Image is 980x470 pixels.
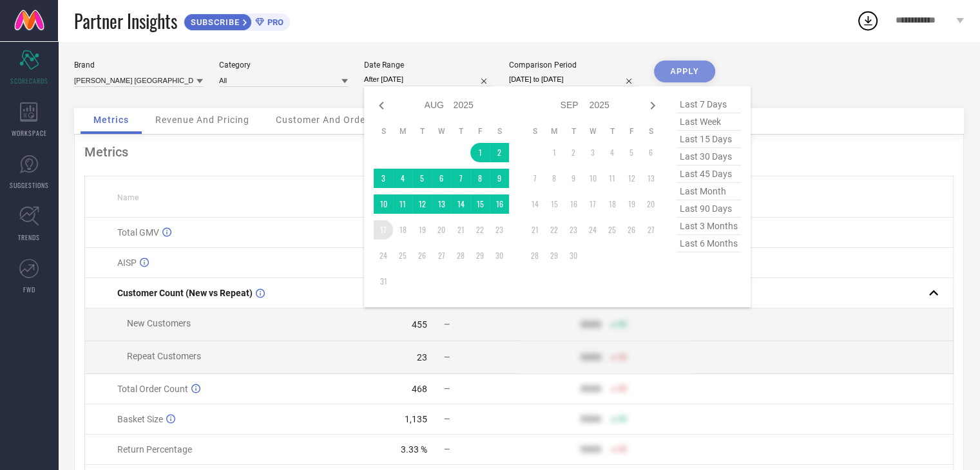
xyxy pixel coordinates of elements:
[117,288,253,298] span: Customer Count (New vs Repeat)
[393,220,412,240] td: Mon Aug 18 2025
[525,246,544,265] td: Sun Sep 28 2025
[602,194,622,214] td: Thu Sep 18 2025
[677,131,741,148] span: last 15 days
[677,235,741,252] span: last 6 months
[583,194,602,214] td: Wed Sep 17 2025
[622,126,641,136] th: Friday
[276,115,374,125] span: Customer And Orders
[490,143,509,162] td: Sat Aug 02 2025
[444,415,450,424] span: —
[117,193,139,202] span: Name
[525,169,544,188] td: Sun Sep 07 2025
[432,220,451,240] td: Wed Aug 20 2025
[618,320,627,329] span: 50
[417,352,427,362] div: 23
[677,113,741,131] span: last week
[401,444,427,455] div: 3.33 %
[444,353,450,362] span: —
[412,194,432,214] td: Tue Aug 12 2025
[525,220,544,240] td: Sun Sep 21 2025
[127,318,191,328] span: New Customers
[451,246,470,265] td: Thu Aug 28 2025
[645,98,660,113] div: Next month
[374,272,393,291] td: Sun Aug 31 2025
[602,143,622,162] td: Thu Sep 04 2025
[544,194,564,214] td: Mon Sep 15 2025
[393,126,412,136] th: Monday
[117,414,163,424] span: Basket Size
[432,246,451,265] td: Wed Aug 27 2025
[412,246,432,265] td: Tue Aug 26 2025
[641,169,660,188] td: Sat Sep 13 2025
[412,319,427,330] div: 455
[583,169,602,188] td: Wed Sep 10 2025
[374,246,393,265] td: Sun Aug 24 2025
[412,126,432,136] th: Tuesday
[622,143,641,162] td: Fri Sep 05 2025
[264,17,283,27] span: PRO
[622,220,641,240] td: Fri Sep 26 2025
[544,126,564,136] th: Monday
[364,61,493,70] div: Date Range
[525,126,544,136] th: Sunday
[184,17,243,27] span: SUBSCRIBE
[470,194,490,214] td: Fri Aug 15 2025
[117,258,137,268] span: AISP
[490,246,509,265] td: Sat Aug 30 2025
[117,444,192,455] span: Return Percentage
[564,194,583,214] td: Tue Sep 16 2025
[155,115,249,125] span: Revenue And Pricing
[564,220,583,240] td: Tue Sep 23 2025
[444,384,450,393] span: —
[641,220,660,240] td: Sat Sep 27 2025
[374,126,393,136] th: Sunday
[583,126,602,136] th: Wednesday
[12,128,47,138] span: WORKSPACE
[641,194,660,214] td: Sat Sep 20 2025
[74,61,203,70] div: Brand
[10,180,49,190] span: SUGGESTIONS
[677,218,741,235] span: last 3 months
[509,73,638,86] input: Select comparison period
[364,73,493,86] input: Select date range
[444,320,450,329] span: —
[117,384,188,394] span: Total Order Count
[432,194,451,214] td: Wed Aug 13 2025
[412,169,432,188] td: Tue Aug 05 2025
[564,126,583,136] th: Tuesday
[374,194,393,214] td: Sun Aug 10 2025
[393,246,412,265] td: Mon Aug 25 2025
[184,10,290,31] a: SUBSCRIBEPRO
[412,220,432,240] td: Tue Aug 19 2025
[618,445,627,454] span: 50
[618,415,627,424] span: 50
[581,352,601,362] div: 9999
[677,200,741,218] span: last 90 days
[432,126,451,136] th: Wednesday
[677,148,741,165] span: last 30 days
[622,169,641,188] td: Fri Sep 12 2025
[451,220,470,240] td: Thu Aug 21 2025
[444,445,450,454] span: —
[677,183,741,200] span: last month
[602,220,622,240] td: Thu Sep 25 2025
[84,144,954,160] div: Metrics
[405,414,427,424] div: 1,135
[470,126,490,136] th: Friday
[93,115,129,125] span: Metrics
[490,220,509,240] td: Sat Aug 23 2025
[23,285,35,294] span: FWD
[451,194,470,214] td: Thu Aug 14 2025
[544,220,564,240] td: Mon Sep 22 2025
[581,319,601,330] div: 9999
[490,126,509,136] th: Saturday
[127,351,201,361] span: Repeat Customers
[490,194,509,214] td: Sat Aug 16 2025
[622,194,641,214] td: Fri Sep 19 2025
[641,143,660,162] td: Sat Sep 06 2025
[856,9,879,32] div: Open download list
[470,220,490,240] td: Fri Aug 22 2025
[509,61,638,70] div: Comparison Period
[564,246,583,265] td: Tue Sep 30 2025
[583,143,602,162] td: Wed Sep 03 2025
